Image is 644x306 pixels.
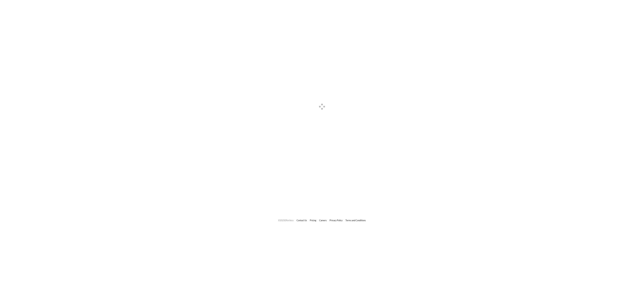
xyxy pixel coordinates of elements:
[330,219,343,222] a: Privacy Policy
[297,219,307,222] a: Contact Us
[310,219,316,222] a: Pricing
[345,219,366,222] a: Terms and Conditions
[278,219,294,222] span: © 2025 Effortless
[319,219,327,222] a: Careers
